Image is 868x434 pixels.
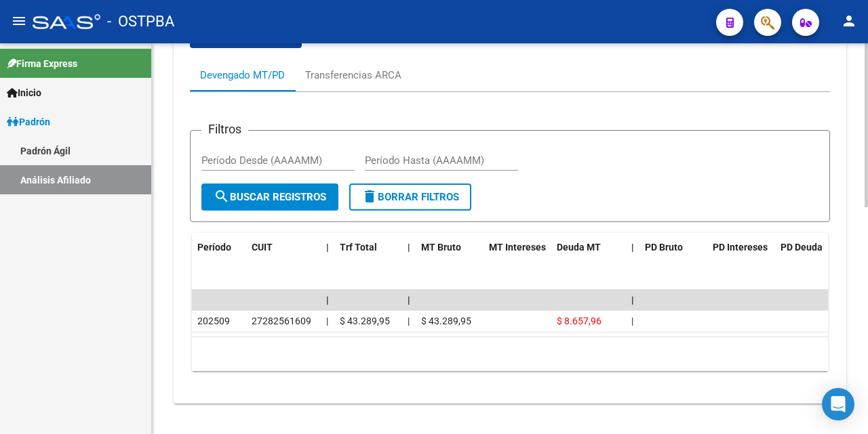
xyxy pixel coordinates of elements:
[7,85,41,100] span: Inicio
[252,242,273,253] span: CUIT
[631,316,633,326] span: |
[214,191,326,203] span: Buscar Registros
[349,183,471,211] button: Borrar Filtros
[246,233,321,262] datatable-header-cell: CUIT
[416,233,484,262] datatable-header-cell: MT Bruto
[11,13,27,29] mat-icon: menu
[252,316,311,326] span: 27282561609
[361,188,378,204] mat-icon: delete
[402,233,416,262] datatable-header-cell: |
[639,233,707,262] datatable-header-cell: PD Bruto
[775,233,850,262] datatable-header-cell: PD Deuda
[421,316,471,326] span: $ 43.289,95
[340,242,377,253] span: Trf Total
[321,233,334,262] datatable-header-cell: |
[841,13,857,29] mat-icon: person
[334,233,402,262] datatable-header-cell: Trf Total
[200,68,285,83] div: Devengado MT/PD
[197,242,231,253] span: Período
[551,233,626,262] datatable-header-cell: Deuda MT
[557,316,601,326] span: $ 8.657,96
[197,316,230,326] span: 202509
[192,233,246,262] datatable-header-cell: Período
[557,242,601,253] span: Deuda MT
[7,114,50,129] span: Padrón
[340,316,390,326] span: $ 43.289,95
[305,68,401,83] div: Transferencias ARCA
[781,242,823,253] span: PD Deuda
[631,242,634,253] span: |
[361,191,459,203] span: Borrar Filtros
[408,242,410,253] span: |
[326,316,328,326] span: |
[707,233,775,262] datatable-header-cell: PD Intereses
[645,242,683,253] span: PD Bruto
[326,242,329,253] span: |
[201,183,338,211] button: Buscar Registros
[489,242,546,253] span: MT Intereses
[822,388,854,420] div: Open Intercom Messenger
[408,295,410,305] span: |
[484,233,551,262] datatable-header-cell: MT Intereses
[626,233,639,262] datatable-header-cell: |
[107,7,174,37] span: - OSTPBA
[421,242,461,253] span: MT Bruto
[7,56,77,71] span: Firma Express
[631,295,634,305] span: |
[326,295,329,305] span: |
[713,242,768,253] span: PD Intereses
[201,120,248,139] h3: Filtros
[408,316,410,326] span: |
[214,188,230,204] mat-icon: search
